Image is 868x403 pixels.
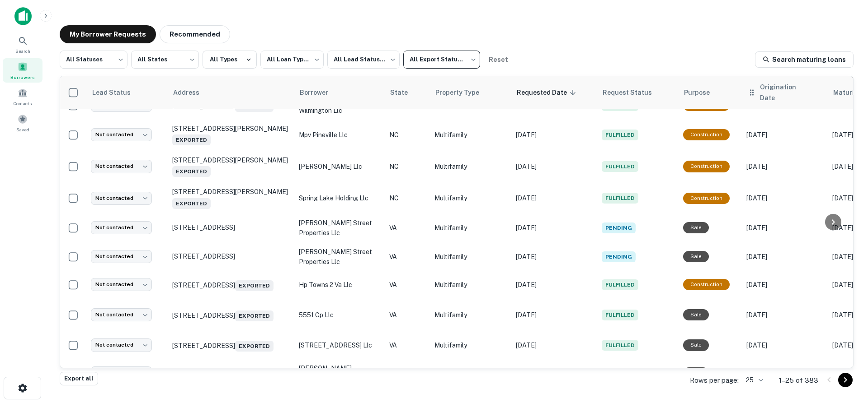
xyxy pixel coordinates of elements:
span: Fulfilled [602,279,638,290]
a: Borrowers [3,58,42,83]
span: Request Status [603,87,664,98]
p: [DATE] [516,223,593,233]
span: Fulfilled [602,193,638,204]
p: [PERSON_NAME] street properties llc [299,218,380,238]
div: This loan purpose was for construction [683,193,730,204]
div: Not contacted [91,366,152,380]
p: [STREET_ADDRESS] llc [299,340,380,350]
th: Property Type [430,76,511,109]
p: [STREET_ADDRESS] [172,278,290,291]
p: Multifamily [434,130,507,140]
div: Saved [3,111,42,135]
span: Contacts [14,100,32,107]
p: spring lake holding llc [299,193,380,203]
th: State [385,76,430,109]
p: Multifamily [434,193,507,203]
span: Borrowers [10,74,35,81]
button: Go to next page [838,373,853,387]
p: Rows per page: [690,375,739,386]
p: Multifamily [434,162,507,171]
p: 5551 cp llc [299,310,380,320]
p: Multifamily [434,252,507,262]
p: [DATE] [746,193,823,203]
p: hp towns 2 va llc [299,280,380,290]
p: VA [389,280,425,290]
div: All Loan Types [260,48,324,71]
span: Exported [172,166,211,177]
div: All Export Statuses [403,48,480,71]
p: [DATE] [516,280,593,290]
div: This loan purpose was for construction [683,129,730,140]
p: Multifamily [434,280,507,290]
span: Requested Date [517,87,579,98]
p: 1–25 of 383 [779,375,818,386]
div: This loan purpose was for construction [683,279,730,290]
p: [DATE] [746,223,823,233]
span: Pending [602,222,636,233]
div: Sale [683,251,709,262]
span: Fulfilled [602,340,638,351]
span: Property Type [435,87,491,98]
span: Fulfilled [602,310,638,320]
p: [PERSON_NAME] street properties llc [299,247,380,267]
div: Not contacted [91,338,152,352]
span: Purpose [684,87,722,98]
th: Purpose [679,76,742,109]
span: Search [15,47,30,55]
span: Fulfilled [602,161,638,172]
div: Sale [683,222,709,233]
span: Address [173,87,211,98]
p: [DATE] [516,252,593,262]
span: Lead Status [92,87,142,98]
a: Contacts [3,84,42,109]
span: Exported [172,198,211,209]
button: All Types [203,51,257,69]
div: Chat Widget [823,331,868,374]
div: Not contacted [91,278,152,291]
button: Export all [60,372,98,385]
p: [STREET_ADDRESS][PERSON_NAME] [172,188,290,208]
div: Not contacted [91,221,152,234]
p: [DATE] [516,310,593,320]
p: [PERSON_NAME] llc [299,162,380,171]
div: Not contacted [91,160,152,173]
p: [DATE] [746,130,823,140]
div: Sale [683,367,709,379]
a: Search [3,32,42,56]
p: [DATE] [746,310,823,320]
th: Address [168,76,294,109]
p: Multifamily [434,223,507,233]
span: Origination Date [760,82,822,103]
span: Borrower [300,87,340,98]
span: Fulfilled [602,130,638,140]
div: This loan purpose was for construction [683,161,730,172]
p: [PERSON_NAME] associates lp [299,363,380,383]
div: All Statuses [60,48,127,71]
p: Multifamily [434,340,507,350]
p: [STREET_ADDRESS][PERSON_NAME] [172,156,290,177]
p: [DATE] [516,340,593,350]
p: VA [389,223,425,233]
div: All Lead Statuses [327,48,400,71]
button: Recommended [160,25,230,43]
p: [DATE] [746,162,823,171]
p: [DATE] [746,340,823,350]
p: NC [389,130,425,140]
p: NC [389,162,425,171]
th: Borrower [294,76,385,109]
p: [DATE] [746,280,823,290]
p: [STREET_ADDRESS] [172,339,290,352]
span: Exported [235,341,274,352]
span: Exported [235,310,274,321]
th: Requested Date [511,76,597,109]
p: [DATE] [516,193,593,203]
th: Lead Status [86,76,168,109]
p: [STREET_ADDRESS] [172,309,290,321]
div: Not contacted [91,128,152,141]
img: capitalize-icon.png [14,7,32,25]
span: Exported [235,280,274,291]
span: State [390,87,420,98]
